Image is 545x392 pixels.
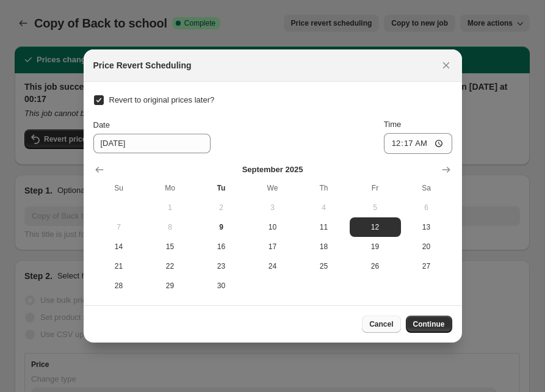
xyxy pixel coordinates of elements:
button: Tuesday September 30 2025 [196,276,247,296]
button: Wednesday September 17 2025 [247,237,298,256]
span: 13 [406,222,447,232]
input: 9/9/2025 [93,134,211,153]
button: Thursday September 11 2025 [298,217,350,237]
span: Sa [406,183,447,193]
th: Friday [350,178,401,198]
span: 11 [303,222,345,232]
span: 26 [355,261,396,271]
button: Continue [406,316,452,333]
span: Cancel [369,319,393,329]
span: 1 [150,203,191,212]
button: Thursday September 25 2025 [298,256,350,276]
th: Sunday [93,178,145,198]
button: Friday September 5 2025 [350,198,401,217]
span: 27 [406,261,447,271]
span: 29 [150,281,191,291]
button: Monday September 22 2025 [145,256,196,276]
button: Close [438,57,455,74]
span: 25 [303,261,345,271]
span: 17 [252,242,294,252]
button: Monday September 8 2025 [145,217,196,237]
span: 9 [201,222,242,232]
span: 5 [355,203,396,212]
button: Tuesday September 23 2025 [196,256,247,276]
button: Sunday September 7 2025 [93,217,145,237]
span: Th [303,183,345,193]
span: 20 [406,242,447,252]
th: Monday [145,178,196,198]
button: Wednesday September 24 2025 [247,256,298,276]
button: Tuesday September 16 2025 [196,237,247,256]
th: Saturday [401,178,452,198]
button: Sunday September 28 2025 [93,276,145,296]
button: Friday September 19 2025 [350,237,401,256]
button: Show next month, October 2025 [438,161,455,178]
span: 21 [98,261,140,271]
span: Tu [201,183,242,193]
span: 4 [303,203,345,212]
button: Friday September 26 2025 [350,256,401,276]
button: Monday September 15 2025 [145,237,196,256]
button: Saturday September 6 2025 [401,198,452,217]
span: 15 [150,242,191,252]
input: 12:00 [384,133,452,154]
span: 19 [355,242,396,252]
button: Show previous month, August 2025 [91,161,108,178]
span: Date [93,120,110,129]
span: 16 [201,242,242,252]
span: 18 [303,242,345,252]
span: Revert to original prices later? [109,95,215,104]
button: Cancel [362,316,400,333]
span: 30 [201,281,242,291]
span: 10 [252,222,294,232]
button: Thursday September 18 2025 [298,237,350,256]
button: Today Tuesday September 9 2025 [196,217,247,237]
span: 6 [406,203,447,212]
span: Su [98,183,140,193]
button: Friday September 12 2025 [350,217,401,237]
span: 12 [355,222,396,232]
span: Continue [413,319,445,329]
span: 28 [98,281,140,291]
span: 14 [98,242,140,252]
button: Wednesday September 10 2025 [247,217,298,237]
span: 2 [201,203,242,212]
h2: Price Revert Scheduling [93,59,192,71]
th: Tuesday [196,178,247,198]
span: 22 [150,261,191,271]
span: 24 [252,261,294,271]
button: Wednesday September 3 2025 [247,198,298,217]
span: Mo [150,183,191,193]
span: 7 [98,222,140,232]
th: Thursday [298,178,350,198]
button: Saturday September 13 2025 [401,217,452,237]
span: Time [384,120,401,129]
span: 3 [252,203,294,212]
th: Wednesday [247,178,298,198]
button: Saturday September 20 2025 [401,237,452,256]
span: We [252,183,294,193]
button: Saturday September 27 2025 [401,256,452,276]
button: Sunday September 14 2025 [93,237,145,256]
span: Fr [355,183,396,193]
button: Monday September 1 2025 [145,198,196,217]
span: 23 [201,261,242,271]
button: Tuesday September 2 2025 [196,198,247,217]
button: Sunday September 21 2025 [93,256,145,276]
span: 8 [150,222,191,232]
button: Monday September 29 2025 [145,276,196,296]
button: Thursday September 4 2025 [298,198,350,217]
